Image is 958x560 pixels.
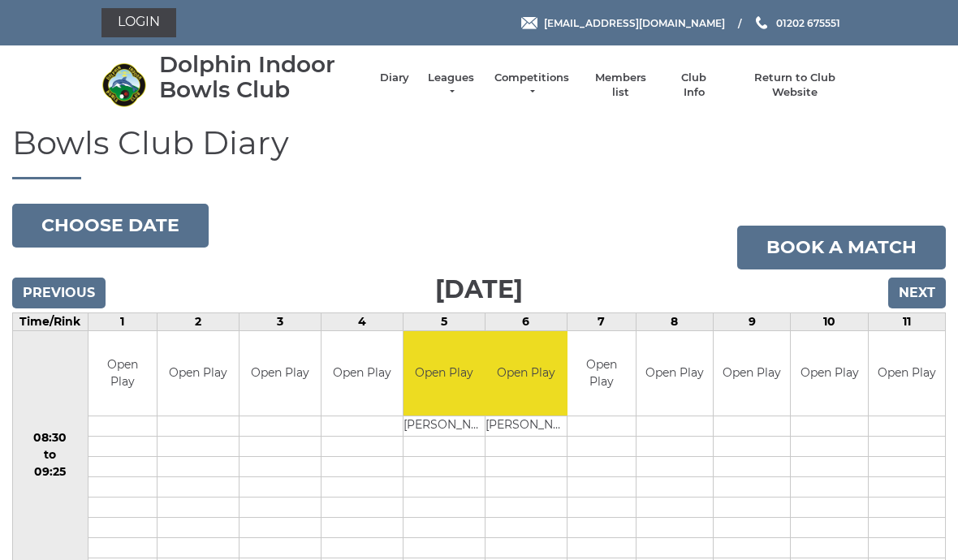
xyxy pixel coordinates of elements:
td: Open Play [567,331,636,416]
a: Members list [586,71,654,100]
span: 01202 675551 [776,16,840,28]
td: 4 [321,312,403,330]
td: Open Play [88,331,157,416]
div: Dolphin Indoor Bowls Club [159,52,364,102]
img: Email [521,17,537,29]
a: Diary [380,71,409,85]
td: Open Play [869,331,945,416]
span: [EMAIL_ADDRESS][DOMAIN_NAME] [544,16,725,28]
button: Choose date [12,204,209,248]
img: Phone us [756,16,767,29]
img: Dolphin Indoor Bowls Club [101,62,146,107]
h1: Bowls Club Diary [12,125,946,179]
input: Next [888,278,946,308]
a: Phone us 01202 675551 [753,15,840,31]
td: 9 [714,312,791,330]
td: 5 [403,312,485,330]
td: Open Play [791,331,867,416]
td: 10 [791,312,868,330]
td: 1 [88,312,157,330]
td: [PERSON_NAME] [403,416,485,437]
td: [PERSON_NAME] [485,416,567,437]
a: Book a match [737,226,946,269]
td: Open Play [637,331,713,416]
td: 7 [567,312,636,330]
td: Open Play [485,331,567,416]
a: Leagues [425,71,477,100]
a: Competitions [493,71,571,100]
a: Return to Club Website [734,71,857,100]
td: Open Play [239,331,321,416]
td: Open Play [158,331,239,416]
td: 2 [157,312,239,330]
input: Previous [12,278,106,308]
td: 3 [239,312,321,330]
a: Email [EMAIL_ADDRESS][DOMAIN_NAME] [521,15,725,31]
td: Open Play [403,331,485,416]
td: Open Play [321,331,403,416]
td: Time/Rink [13,312,88,330]
td: Open Play [714,331,790,416]
td: 11 [868,312,945,330]
a: Club Info [671,71,718,100]
td: 6 [485,312,567,330]
a: Login [101,8,176,37]
td: 8 [636,312,713,330]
